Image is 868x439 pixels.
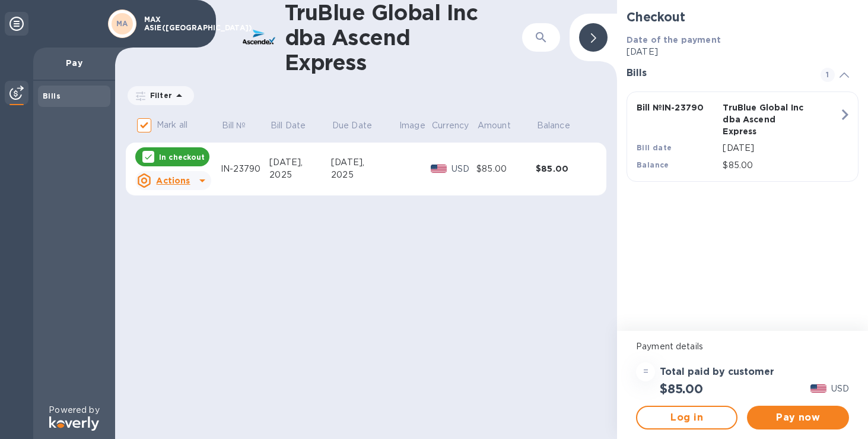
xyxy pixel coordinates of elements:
p: Pay [43,57,106,69]
button: Bill №IN-23790TruBlue Global Inc dba Ascend ExpressBill date[DATE]Balance$85.00 [627,91,859,182]
b: Bill date [637,143,672,152]
p: $85.00 [723,159,839,172]
p: Currency [432,119,469,132]
div: = [636,362,655,381]
div: $85.00 [536,163,595,175]
div: 2025 [269,169,331,181]
p: Powered by [49,404,99,416]
p: MAX ASIE([GEOGRAPHIC_DATA]) [144,15,204,32]
h2: $85.00 [660,381,703,396]
div: [DATE], [269,156,331,169]
p: USD [452,163,476,175]
span: Bill Date [271,119,321,132]
img: Logo [49,416,99,431]
b: MA [116,19,128,28]
b: Date of the payment [627,35,721,45]
p: Bill № [222,119,246,132]
p: Mark all [157,119,187,131]
img: USD [810,384,826,393]
button: Pay now [747,406,848,429]
span: Due Date [332,119,387,132]
p: Amount [478,119,511,132]
p: Bill Date [271,119,306,132]
h3: Total paid by customer [660,367,774,378]
span: Bill № [222,119,262,132]
p: TruBlue Global Inc dba Ascend Express [723,102,804,137]
h3: Bills [627,68,806,79]
p: In checkout [159,152,205,162]
span: Log in [647,410,727,425]
span: Amount [478,119,526,132]
div: $85.00 [476,163,536,175]
h2: Checkout [627,10,859,24]
b: Bills [43,91,61,100]
button: Log in [636,406,737,429]
span: Balance [537,119,586,132]
u: Actions [156,176,190,185]
div: [DATE], [331,156,398,169]
p: Filter [145,90,172,100]
span: 1 [821,68,835,82]
div: 2025 [331,169,398,181]
p: [DATE] [723,142,839,154]
b: Balance [637,160,669,169]
span: Pay now [756,410,839,425]
p: Due Date [332,119,372,132]
div: IN-23790 [221,163,269,175]
p: USD [831,383,849,395]
p: [DATE] [627,46,859,58]
p: Bill № IN-23790 [637,102,718,113]
p: Image [399,119,425,132]
p: Payment details [636,340,849,353]
img: USD [431,165,447,173]
p: Balance [537,119,570,132]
